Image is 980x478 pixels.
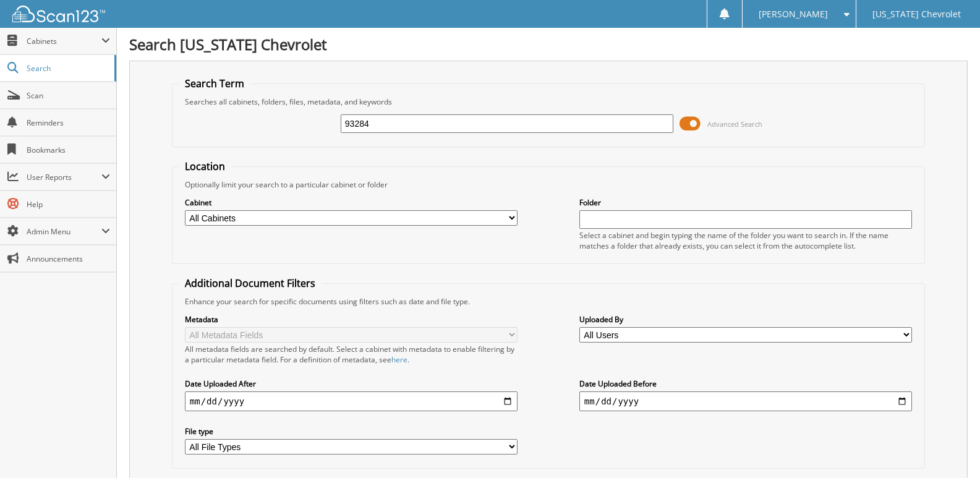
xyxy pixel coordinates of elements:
[185,344,518,365] div: All metadata fields are searched by default. Select a cabinet with metadata to enable filtering b...
[579,314,912,325] label: Uploaded By
[179,77,250,90] legend: Search Term
[185,314,518,325] label: Metadata
[27,63,108,74] span: Search
[872,11,961,18] span: [US_STATE] Chevrolet
[27,36,101,46] span: Cabinets
[391,354,407,365] a: here
[179,276,322,290] legend: Additional Document Filters
[579,391,912,411] input: end
[27,199,110,210] span: Help
[579,230,912,251] div: Select a cabinet and begin typing the name of the folder you want to search in. If the name match...
[179,296,918,307] div: Enhance your search for specific documents using filters such as date and file type.
[129,34,968,54] h1: Search [US_STATE] Chevrolet
[579,378,912,389] label: Date Uploaded Before
[27,90,110,101] span: Scan
[27,254,110,264] span: Announcements
[759,11,828,18] span: [PERSON_NAME]
[27,226,101,237] span: Admin Menu
[27,117,110,128] span: Reminders
[707,119,762,129] span: Advanced Search
[185,426,518,437] label: File type
[179,179,918,190] div: Optionally limit your search to a particular cabinet or folder
[185,378,518,389] label: Date Uploaded After
[185,391,518,411] input: start
[918,419,980,478] iframe: Chat Widget
[12,6,105,22] img: scan123-logo-white.svg
[179,96,918,107] div: Searches all cabinets, folders, files, metadata, and keywords
[179,160,231,173] legend: Location
[27,145,110,155] span: Bookmarks
[579,197,912,208] label: Folder
[185,197,518,208] label: Cabinet
[27,172,101,182] span: User Reports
